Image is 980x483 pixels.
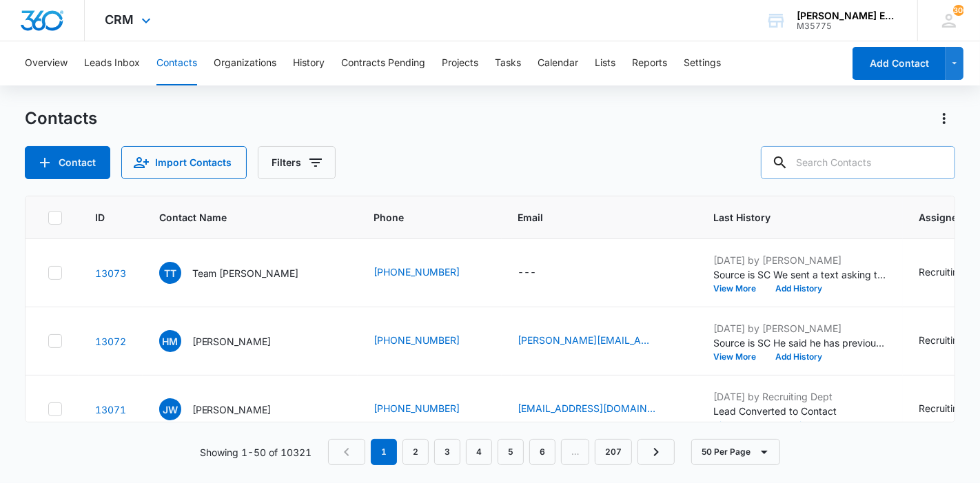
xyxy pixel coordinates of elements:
p: [DATE] by Recruiting Dept [714,389,886,404]
a: Page 207 [595,439,632,465]
button: Add Contact [25,146,110,179]
a: Navigate to contact details page for Janette Williams [95,404,126,415]
p: Source is SC We sent a text asking to chat with them about our model and the response was- sure. ... [714,267,886,282]
span: 300 [953,5,964,16]
div: notifications count [953,5,964,16]
div: Phone - 6173120838 - Select to Edit Field [374,265,485,281]
a: Page 4 [466,439,492,465]
div: Contact Name - Team Tom Truong - Select to Edit Field [159,262,324,284]
button: Projects [442,41,478,85]
button: Overview [25,41,68,85]
p: [PERSON_NAME] [192,402,272,417]
p: Source is SC He said he has previously worked for AJ but there were no prior records of his I add... [714,336,886,350]
button: History [293,41,325,85]
p: Team [PERSON_NAME] [192,266,299,280]
span: HM [159,330,181,352]
a: Page 5 [498,439,524,465]
button: Add History [766,421,833,429]
button: Reports [632,41,667,85]
button: Settings [684,41,721,85]
button: Tasks [495,41,521,85]
button: Organizations [214,41,276,85]
button: Leads Inbox [84,41,140,85]
a: [PHONE_NUMBER] [374,265,460,279]
div: Contact Name - Henry Mejia - Select to Edit Field [159,330,296,352]
div: Email - - Select to Edit Field [518,265,562,281]
nav: Pagination [328,439,675,465]
button: View More [714,353,766,361]
button: View More [714,285,766,293]
button: Calendar [538,41,578,85]
button: Add History [766,285,833,293]
a: Navigate to contact details page for Henry Mejia [95,336,126,347]
button: 50 Per Page [691,439,780,465]
p: [DATE] by [PERSON_NAME] [714,253,886,267]
a: [PERSON_NAME][EMAIL_ADDRESS][DOMAIN_NAME] [518,333,656,347]
p: Lead Converted to Contact [714,404,886,418]
button: View More [714,421,766,429]
a: Page 2 [402,439,429,465]
span: Email [518,210,661,225]
a: Page 3 [434,439,460,465]
button: Filters [258,146,336,179]
div: Email - janettewilliams199@gmail.com - Select to Edit Field [518,401,681,418]
button: Contracts Pending [341,41,425,85]
a: [PHONE_NUMBER] [374,401,460,415]
button: Import Contacts [121,146,247,179]
span: TT [159,262,181,284]
div: Email - henry@cflrealtysolutions.com - Select to Edit Field [518,333,681,349]
em: 1 [371,439,397,465]
button: Contacts [156,41,197,85]
div: account name [797,10,897,21]
a: Page 6 [529,439,555,465]
button: Add History [766,353,833,361]
a: Navigate to contact details page for Team Tom Truong [95,267,126,279]
p: [DATE] by [PERSON_NAME] [714,321,886,336]
input: Search Contacts [761,146,955,179]
div: Phone - 4074175505 - Select to Edit Field [374,333,485,349]
p: [PERSON_NAME] [192,334,272,349]
span: ID [95,210,106,225]
a: [EMAIL_ADDRESS][DOMAIN_NAME] [518,401,656,415]
span: CRM [105,12,134,27]
a: [PHONE_NUMBER] [374,333,460,347]
p: Showing 1-50 of 10321 [200,445,312,460]
div: Phone - 7573592754 - Select to Edit Field [374,401,485,418]
span: Last History [714,210,866,225]
button: Add Contact [853,47,946,80]
span: JW [159,398,181,420]
div: --- [518,265,537,281]
a: Next Page [637,439,675,465]
span: Phone [374,210,465,225]
h1: Contacts [25,108,97,129]
button: Lists [595,41,615,85]
div: account id [797,21,897,31]
button: Actions [933,107,955,130]
span: Contact Name [159,210,321,225]
div: Contact Name - Janette Williams - Select to Edit Field [159,398,296,420]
